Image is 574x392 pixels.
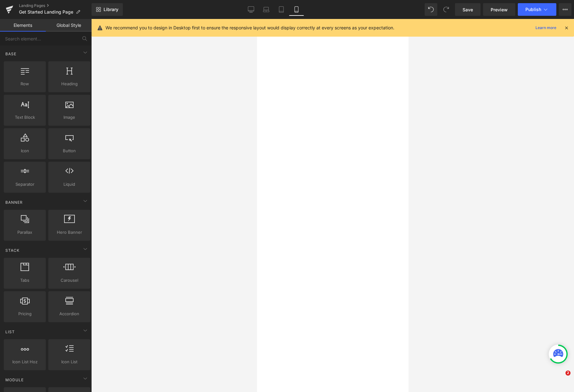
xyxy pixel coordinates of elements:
span: Accordion [50,311,88,317]
span: Icon [6,148,44,154]
button: Redo [440,3,452,16]
a: Global Style [46,19,92,32]
span: Preview [491,6,508,13]
span: Stack [5,247,20,253]
a: New Library [92,3,123,16]
a: Mobile [289,3,304,16]
span: 2 [565,371,571,376]
a: Landing Pages [19,3,92,8]
a: Preview [483,3,515,16]
span: Module [5,377,24,383]
span: Pricing [6,311,44,317]
span: Liquid [50,181,88,188]
button: Undo [425,3,437,16]
span: Parallax [6,229,44,236]
span: Get Started Landing Page [19,9,73,15]
span: Base [5,51,17,57]
span: Hero Banner [50,229,88,236]
iframe: To enrich screen reader interactions, please activate Accessibility in Grammarly extension settings [257,19,409,392]
a: Desktop [243,3,259,16]
span: Library [104,7,118,12]
span: Icon List [50,359,88,365]
a: Learn more [533,24,559,32]
span: Publish [525,7,541,12]
span: Image [50,114,88,121]
a: Laptop [259,3,274,16]
span: Heading [50,81,88,87]
a: Tablet [274,3,289,16]
button: More [559,3,571,16]
span: Save [463,6,473,13]
span: Button [50,148,88,154]
iframe: Intercom live chat [553,371,568,386]
button: Publish [518,3,556,16]
span: Row [6,81,44,87]
span: Carousel [50,277,88,284]
span: Tabs [6,277,44,284]
span: Icon List Hoz [6,359,44,365]
span: Separator [6,181,44,188]
span: Banner [5,199,23,205]
span: Text Block [6,114,44,121]
p: We recommend you to design in Desktop first to ensure the responsive layout would display correct... [105,24,394,31]
span: List [5,329,15,335]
